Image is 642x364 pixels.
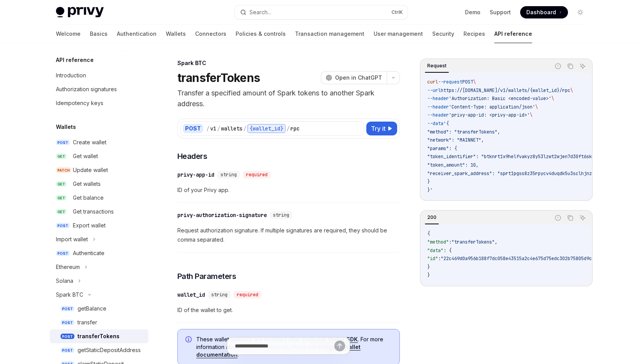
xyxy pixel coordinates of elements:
span: string [273,212,289,218]
span: \ [570,87,573,94]
button: Send message [334,341,345,351]
a: GETGet transactions [50,205,148,219]
span: PATCH [56,167,71,173]
button: Ask AI [578,61,588,71]
a: Security [432,25,454,43]
span: "22c469d0a956b188f7dc058e43515a2c4e675d75edc302b75805d9c5dccaeb6b" [441,255,619,262]
div: Search... [249,8,271,17]
span: "transferTokens" [452,239,495,245]
span: } [427,264,430,270]
button: Copy the contents from the code block [565,213,575,223]
div: / [206,125,209,132]
a: Demo [465,8,480,16]
button: Ask AI [578,213,588,223]
div: Idempotency keys [56,99,103,108]
div: v1 [210,125,216,132]
a: Welcome [56,25,81,43]
span: POST [462,79,473,85]
a: Recipes [463,25,485,43]
div: Spark BTC [177,59,400,67]
div: Create wallet [73,138,106,147]
span: 'privy-app-id: <privy-app-id>' [449,112,530,118]
span: --url [427,87,441,94]
span: --header [427,104,449,110]
a: Transaction management [295,25,364,43]
button: Open in ChatGPT [321,71,387,84]
span: GET [56,154,67,159]
a: Wallets [166,25,186,43]
span: Headers [177,151,207,162]
span: POST [61,320,74,326]
div: transferTokens [78,332,120,341]
div: 200 [425,213,439,222]
h5: Wallets [56,122,76,132]
span: "id" [427,255,438,262]
div: Introduction [56,71,86,80]
div: privy-authorization-signature [177,211,267,219]
h1: transferTokens [177,71,260,85]
span: Ctrl K [391,9,403,15]
a: Idempotency keys [50,96,148,110]
span: "network": "MAINNET", [427,137,484,143]
span: GET [56,209,67,215]
div: Solana [56,276,73,286]
a: Authorization signatures [50,82,148,96]
span: GET [56,181,67,187]
button: Copy the contents from the code block [565,61,575,71]
span: \ [473,79,476,85]
span: { [427,230,430,237]
h5: API reference [56,55,94,65]
button: Search...CtrlK [235,5,408,19]
a: GETGet wallet [50,149,148,163]
span: , [495,239,497,245]
div: getBalance [78,304,106,313]
span: POST [56,140,70,145]
div: Request [425,61,449,70]
a: API reference [494,25,532,43]
div: wallet_id [177,291,205,299]
a: PATCHUpdate wallet [50,163,148,177]
div: Get wallets [73,179,101,189]
div: Get wallet [73,152,98,161]
span: POST [56,223,70,229]
span: POST [61,334,74,339]
div: Authorization signatures [56,85,117,94]
span: string [211,292,227,298]
span: "method" [427,239,449,245]
div: / [286,125,290,132]
span: : { [443,247,452,254]
div: Update wallet [73,165,108,175]
div: privy-app-id [177,171,214,179]
a: POSTgetStaticDepositAddress [50,343,148,357]
span: POST [56,250,70,256]
span: Path Parameters [177,271,236,282]
div: / [217,125,220,132]
span: \ [530,112,532,118]
div: wallets [221,125,243,132]
div: / [243,125,246,132]
a: POSTExport wallet [50,219,148,232]
span: ID of the wallet to get. [177,306,400,315]
div: Ethereum [56,262,80,272]
button: Toggle dark mode [574,6,586,18]
span: } [427,179,430,185]
span: POST [61,347,74,353]
a: GETGet wallets [50,177,148,191]
span: \ [535,104,538,110]
div: transfer [78,318,97,327]
img: light logo [56,7,104,18]
a: Dashboard [520,6,568,18]
span: Try it [371,124,386,133]
div: getStaticDepositAddress [78,346,141,355]
span: Open in ChatGPT [335,74,382,82]
span: : [449,239,452,245]
span: --header [427,95,449,102]
div: POST [183,124,203,133]
span: 'Authorization: Basic <encoded-value>' [449,95,551,102]
a: GETGet balance [50,191,148,205]
div: Get balance [73,193,104,202]
button: Try it [366,122,397,135]
a: POSTgetBalance [50,302,148,316]
span: "method": "transferTokens", [427,129,500,135]
span: https://[DOMAIN_NAME]/v1/wallets/{wallet_id}/rpc [441,87,570,94]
